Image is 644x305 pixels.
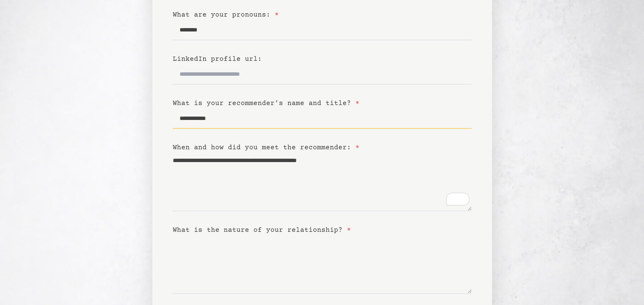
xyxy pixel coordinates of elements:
[173,153,472,211] textarea: To enrich screen reader interactions, please activate Accessibility in Grammarly extension settings
[173,226,351,234] label: What is the nature of your relationship?
[173,144,360,151] label: When and how did you meet the recommender:
[173,100,360,107] label: What is your recommender’s name and title?
[173,11,279,19] label: What are your pronouns:
[173,55,262,63] label: LinkedIn profile url:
